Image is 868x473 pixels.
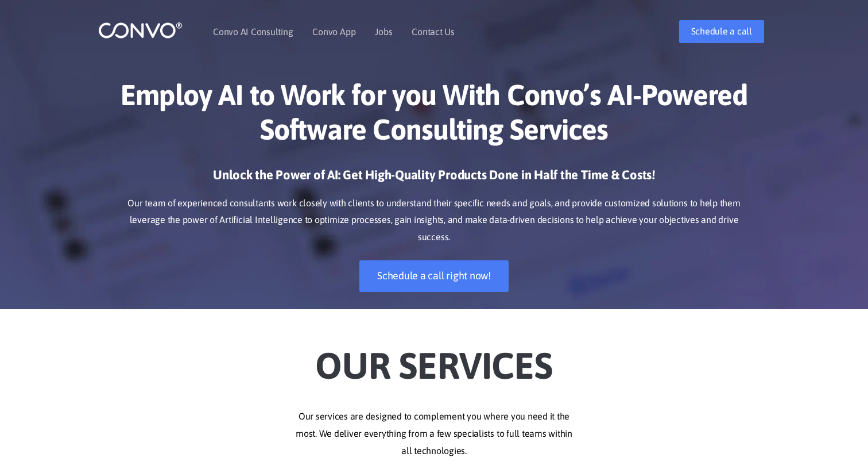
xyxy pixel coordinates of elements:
[115,167,753,192] h3: Unlock the Power of AI: Get High-Quality Products Done in Half the Time & Costs!
[115,78,753,155] h1: Employ AI to Work for you With Convo’s AI-Powered Software Consulting Services
[412,27,455,36] a: Contact Us
[359,260,509,292] a: Schedule a call right now!
[98,21,183,39] img: logo_1.png
[115,408,753,460] p: Our services are designed to complement you where you need it the most. We deliver everything fro...
[312,27,355,36] a: Convo App
[115,195,753,247] p: Our team of experienced consultants work closely with clients to understand their specific needs ...
[213,27,293,36] a: Convo AI Consulting
[375,27,392,36] a: Jobs
[115,326,753,391] h2: Our Services
[679,20,764,43] a: Schedule a call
